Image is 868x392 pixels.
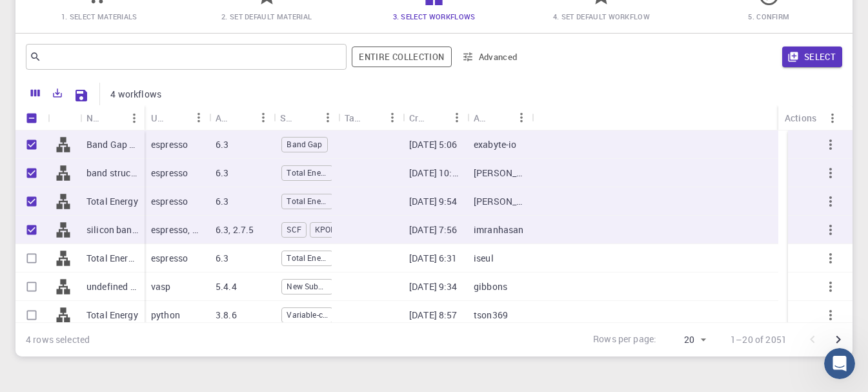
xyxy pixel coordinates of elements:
[825,327,851,353] button: Go to next page
[151,167,188,180] p: espresso
[216,167,228,180] p: 6.3
[68,83,94,108] button: Save Explorer Settings
[297,107,318,128] button: Sort
[282,253,332,263] span: Total Energy
[511,107,532,128] button: Menu
[338,105,403,130] div: Tags
[490,107,511,128] button: Sort
[209,105,274,130] div: Application Version
[151,223,203,236] p: espresso, python
[426,107,447,128] button: Sort
[409,280,458,293] p: [DATE] 9:34
[46,83,68,103] button: Export
[553,12,650,21] span: 4. Set Default Workflow
[282,281,332,292] span: New Subworkflow
[318,107,338,128] button: Menu
[253,107,274,128] button: Menu
[216,223,254,236] p: 6.3, 2.7.5
[151,105,168,130] div: Used application
[221,12,312,21] span: 2. Set Default Material
[145,105,209,130] div: Used application
[86,138,138,151] p: Band Gap (LDA)
[457,46,524,67] button: Advanced
[188,107,209,128] button: Menu
[403,105,467,130] div: Created
[216,138,228,151] p: 6.3
[474,252,494,265] p: iseul
[409,223,458,236] p: [DATE] 7:56
[151,195,188,208] p: espresso
[86,309,138,322] p: Total Energy
[474,309,508,322] p: tson369
[345,105,361,130] div: Tags
[409,105,426,130] div: Created
[216,252,228,265] p: 6.3
[409,138,458,151] p: [DATE] 5:06
[731,333,787,346] p: 1–20 of 2051
[86,195,138,208] p: Total Energy
[26,9,72,21] span: Support
[352,46,451,67] span: Filter throughout whole library including sets (folders)
[785,105,816,130] div: Actions
[282,224,305,235] span: SCF
[124,108,145,129] button: Menu
[474,138,517,151] p: exabyte-io
[232,107,253,128] button: Sort
[86,223,138,236] p: silicon band structure
[216,309,237,322] p: 3.8.6
[474,223,524,236] p: imranhasan
[25,83,46,103] button: Columns
[103,108,124,129] button: Sort
[282,196,332,207] span: Total Energy
[474,105,490,130] div: Account
[274,105,338,130] div: Subworkflows
[782,46,842,67] button: Select
[382,107,403,128] button: Menu
[216,195,228,208] p: 6.3
[61,12,137,21] span: 1. Select Materials
[282,309,332,320] span: Variable-cell Relaxation
[778,105,843,130] div: Actions
[310,224,352,235] span: KPOINTS
[151,138,188,151] p: espresso
[352,46,451,67] button: Entire collection
[409,195,458,208] p: [DATE] 9:54
[86,167,138,180] p: band structure of silicon
[409,167,461,180] p: [DATE] 10:37
[593,333,656,347] p: Rows per page:
[282,139,327,150] span: Band Gap
[447,107,467,128] button: Menu
[86,105,103,130] div: Name
[216,105,232,130] div: Application Version
[748,12,789,21] span: 5. Confirm
[110,88,161,101] p: 4 workflows
[824,348,855,379] iframe: Intercom live chat
[280,105,297,130] div: Subworkflows
[151,252,188,265] p: espresso
[474,167,525,180] p: [PERSON_NAME]
[661,331,710,349] div: 20
[409,252,458,265] p: [DATE] 6:31
[474,195,525,208] p: [PERSON_NAME]
[474,280,507,293] p: gibbons
[151,309,180,322] p: python
[151,280,171,293] p: vasp
[86,280,138,293] p: undefined (clone)
[409,309,458,322] p: [DATE] 8:57
[80,105,145,130] div: Name
[48,105,80,130] div: Icon
[216,280,237,293] p: 5.4.4
[822,108,843,129] button: Menu
[282,167,332,178] span: Total Energy
[393,12,476,21] span: 3. Select Workflows
[168,107,188,128] button: Sort
[361,107,382,128] button: Sort
[26,333,90,346] div: 4 rows selected
[86,252,138,265] p: Total Energy 6.3 (clone)
[467,105,532,130] div: Account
